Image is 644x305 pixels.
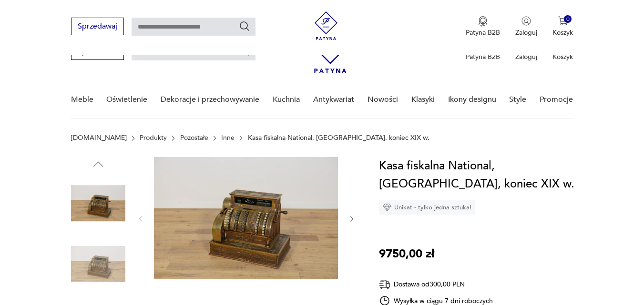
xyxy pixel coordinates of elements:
[221,134,235,142] a: Inne
[515,16,537,37] button: Zaloguj
[509,81,526,118] a: Style
[466,28,500,37] p: Patyna B2B
[552,28,573,37] p: Koszyk
[552,16,573,37] button: 0Koszyk
[106,81,147,118] a: Oświetlenie
[368,81,398,118] a: Nowości
[71,49,124,55] a: Sprzedawaj
[515,28,537,37] p: Zaloguj
[448,81,496,118] a: Ikony designu
[379,157,580,193] h1: Kasa fiskalna National, [GEOGRAPHIC_DATA], koniec XIX w.
[521,16,531,26] img: Ikonka użytkownika
[154,157,338,279] img: Zdjęcie produktu Kasa fiskalna National, USA, koniec XIX w.
[540,81,573,118] a: Promocje
[71,176,125,230] img: Zdjęcie produktu Kasa fiskalna National, USA, koniec XIX w.
[161,81,259,118] a: Dekoracje i przechowywanie
[558,16,568,26] img: Ikona koszyka
[71,18,124,35] button: Sprzedawaj
[411,81,435,118] a: Klasyki
[515,52,537,61] p: Zaloguj
[71,237,125,291] img: Zdjęcie produktu Kasa fiskalna National, USA, koniec XIX w.
[379,278,390,290] img: Ikona dostawy
[466,16,500,37] button: Patyna B2B
[478,16,488,27] img: Ikona medalu
[312,11,340,40] img: Patyna - sklep z meblami i dekoracjami vintage
[313,81,354,118] a: Antykwariat
[71,134,127,142] a: [DOMAIN_NAME]
[71,24,124,30] a: Sprzedawaj
[552,52,573,61] p: Koszyk
[379,245,434,263] p: 9750,00 zł
[379,278,493,290] div: Dostawa od 300,00 PLN
[273,81,300,118] a: Kuchnia
[379,200,475,215] div: Unikat - tylko jedna sztuka!
[239,20,250,32] button: Szukaj
[383,203,391,212] img: Ikona diamentu
[466,52,500,61] p: Patyna B2B
[466,16,500,37] a: Ikona medaluPatyna B2B
[248,134,429,142] p: Kasa fiskalna National, [GEOGRAPHIC_DATA], koniec XIX w.
[564,15,572,23] div: 0
[140,134,167,142] a: Produkty
[71,81,93,118] a: Meble
[180,134,208,142] a: Pozostałe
